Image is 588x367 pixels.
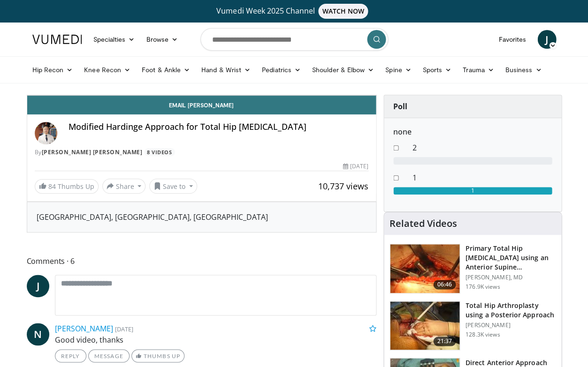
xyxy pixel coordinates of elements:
input: Search topics, interventions [200,28,388,51]
a: Specialties [88,30,141,49]
a: Trauma [457,60,500,79]
span: 21:37 [433,337,456,346]
strong: Poll [393,101,407,112]
a: Foot & Ankle [136,60,196,79]
a: Pediatrics [256,60,306,79]
a: J [27,275,49,297]
p: [PERSON_NAME], MD [466,274,556,281]
a: Spine [380,60,417,79]
a: Vumedi Week 2025 ChannelWATCH NOW [34,4,555,19]
h3: Total Hip Arthroplasty using a Posterior Approach [466,301,556,320]
a: Business [499,60,547,79]
div: [DATE] [343,162,368,171]
a: 8 Videos [144,148,175,156]
span: WATCH NOW [318,4,368,19]
h3: Primary Total Hip [MEDICAL_DATA] using an Anterior Supine Intermuscula… [466,244,556,272]
a: Shoulder & Elbow [306,60,380,79]
button: Share [102,179,146,194]
a: Hand & Wrist [196,60,256,79]
a: Knee Recon [78,60,136,79]
a: 21:37 Total Hip Arthroplasty using a Posterior Approach [PERSON_NAME] 128.3K views [389,301,556,351]
h4: Related Videos [389,218,457,229]
a: Hip Recon [27,60,79,79]
span: Comments 6 [27,255,376,267]
img: 286987_0000_1.png.150x105_q85_crop-smart_upscale.jpg [390,301,459,350]
div: By [35,148,368,157]
h6: none [393,127,552,136]
div: [GEOGRAPHIC_DATA], [GEOGRAPHIC_DATA], [GEOGRAPHIC_DATA] [37,211,367,223]
h4: Modified Hardinge Approach for Total Hip [MEDICAL_DATA] [69,122,368,132]
a: Message [88,349,130,362]
a: 84 Thumbs Up [35,179,99,194]
div: 1 [393,187,552,195]
a: N [27,323,49,345]
img: VuMedi Logo [32,35,82,44]
a: J [537,30,556,49]
img: 263423_3.png.150x105_q85_crop-smart_upscale.jpg [390,244,459,293]
a: Reply [55,349,86,362]
a: [PERSON_NAME] [55,323,113,334]
p: [PERSON_NAME] [466,322,556,329]
button: Save to [149,179,197,194]
a: [PERSON_NAME] [PERSON_NAME] [42,148,143,156]
span: 06:46 [433,280,456,289]
p: Good video, thanks [55,334,376,345]
span: 84 [48,182,56,191]
p: 176.9K views [466,283,500,291]
img: Avatar [35,122,57,144]
a: 06:46 Primary Total Hip [MEDICAL_DATA] using an Anterior Supine Intermuscula… [PERSON_NAME], MD 1... [389,244,556,293]
a: Browse [140,30,183,49]
span: 10,737 views [318,180,368,192]
dd: 1 [405,172,559,183]
a: Sports [417,60,457,79]
a: Favorites [493,30,532,49]
dd: 2 [405,142,559,153]
small: [DATE] [115,325,133,333]
a: Email [PERSON_NAME] [27,96,376,114]
a: Thumbs Up [131,349,184,362]
p: 128.3K views [466,331,500,338]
